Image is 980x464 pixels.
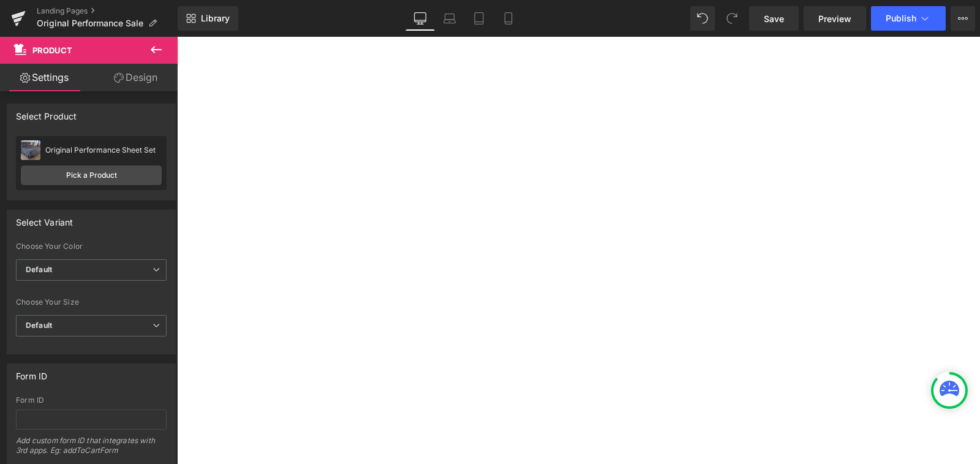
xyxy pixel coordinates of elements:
[720,6,744,31] button: Redo
[818,12,851,25] span: Preview
[16,364,47,381] div: Form ID
[871,6,946,31] button: Publish
[32,45,72,55] span: Product
[16,396,167,405] div: Form ID
[45,146,162,154] div: Original Performance Sheet Set
[690,6,715,31] button: Undo
[16,210,73,227] div: Select Variant
[16,436,167,463] div: Add custom form ID that integrates with 3rd apps. Eg: addToCartForm
[886,13,916,23] span: Publish
[201,13,230,24] span: Library
[405,6,435,31] a: Desktop
[16,298,167,310] label: Choose Your Size
[951,6,975,31] button: More
[21,140,40,160] img: pImage
[21,165,162,185] a: Pick a Product
[764,12,784,25] span: Save
[26,321,52,330] b: Default
[804,6,866,31] a: Preview
[16,242,167,254] label: Choose Your Color
[26,265,52,274] b: Default
[16,104,77,121] div: Select Product
[494,6,523,31] a: Mobile
[37,18,143,28] span: Original Performance Sale
[37,6,178,16] a: Landing Pages
[91,64,180,91] a: Design
[178,6,238,31] a: New Library
[464,6,494,31] a: Tablet
[435,6,464,31] a: Laptop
